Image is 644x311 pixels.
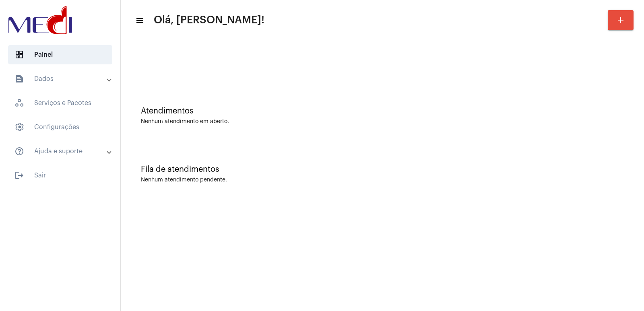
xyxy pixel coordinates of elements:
mat-expansion-panel-header: sidenav iconAjuda e suporte [5,142,120,161]
span: Configurações [8,117,112,137]
span: Sair [8,166,112,185]
span: Serviços e Pacotes [8,93,112,113]
div: Atendimentos [141,107,624,115]
span: sidenav icon [14,98,24,108]
mat-icon: sidenav icon [14,171,24,180]
div: Nenhum atendimento em aberto. [141,119,624,125]
span: sidenav icon [14,122,24,132]
img: d3a1b5fa-500b-b90f-5a1c-719c20e9830b.png [6,4,74,36]
div: Fila de atendimentos [141,165,624,174]
span: Olá, [PERSON_NAME]! [154,14,264,27]
mat-icon: add [616,15,625,25]
mat-expansion-panel-header: sidenav iconDados [5,69,120,89]
mat-icon: sidenav icon [14,146,24,156]
div: Nenhum atendimento pendente. [141,177,227,183]
mat-panel-title: Ajuda e suporte [14,146,107,156]
mat-icon: sidenav icon [14,74,24,84]
span: sidenav icon [14,50,24,60]
mat-panel-title: Dados [14,74,107,84]
mat-icon: sidenav icon [135,16,143,25]
span: Painel [8,45,112,64]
